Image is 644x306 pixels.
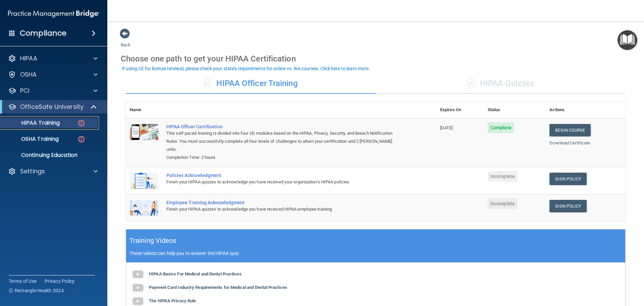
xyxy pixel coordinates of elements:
b: The HIPAA Privacy Rule [149,298,196,303]
th: Expires On [436,102,484,118]
a: Begin Course [549,124,590,136]
p: HIPAA [20,54,37,62]
a: HIPAA Officer Certification [166,124,402,129]
p: Settings [20,167,45,175]
div: Choose one path to get your HIPAA Certification [121,49,631,69]
div: HIPAA Quizzes [376,74,626,94]
a: Sign Policy [549,200,587,212]
div: If using CE for license renewal, please check your state's requirements for online vs. live cours... [122,66,370,71]
h4: Compliance [20,29,66,38]
a: Download Certificate [549,140,590,145]
p: PCI [20,87,30,95]
a: HIPAA [8,54,98,62]
div: HIPAA Officer Training [126,74,376,94]
img: danger-circle.6113f641.png [77,135,86,143]
p: HIPAA Training [4,120,60,126]
div: Completion Time: 2 hours [166,154,402,162]
span: Incomplete [488,198,518,209]
span: Incomplete [488,171,518,182]
p: These videos can help you to answer the HIPAA quiz [129,251,622,256]
img: gray_youtube_icon.38fcd6cc.png [131,268,145,281]
div: Employee Training Acknowledgment [166,200,402,205]
a: Sign Policy [549,173,587,185]
a: Terms of Use [9,278,37,285]
b: Payment Card Industry Requirements for Medical and Dental Practices [149,285,287,290]
p: OfficeSafe University [20,103,84,111]
img: PMB logo [8,7,99,20]
span: Ⓒ Rectangle Health 2024 [9,287,64,294]
span: ✓ [467,78,475,88]
span: ✓ [204,78,211,88]
a: Back [121,34,130,47]
a: OSHA [8,71,98,79]
th: Name [126,102,162,118]
span: [DATE] [440,125,453,130]
p: Continuing Education [4,152,96,159]
div: This self-paced training is divided into four (4) modules based on the HIPAA, Privacy, Security, ... [166,129,402,154]
a: PCI [8,87,98,95]
p: OSHA [20,71,37,79]
span: Complete [488,122,514,133]
img: gray_youtube_icon.38fcd6cc.png [131,281,145,295]
b: HIPAA Basics For Medical and Dental Practices [149,271,241,276]
button: Open Resource Center [618,30,637,50]
button: If using CE for license renewal, please check your state's requirements for online vs. live cours... [121,65,371,72]
a: OfficeSafe University [8,103,97,111]
a: Settings [8,167,98,175]
div: Policies Acknowledgment [166,173,402,178]
p: OSHA Training [4,136,59,142]
div: Finish your HIPAA quizzes to acknowledge you have received your organization’s HIPAA policies. [166,178,402,186]
a: Privacy Policy [45,278,75,285]
img: danger-circle.6113f641.png [77,119,86,127]
h5: Training Videos [129,235,176,247]
th: Actions [545,102,626,118]
div: Finish your HIPAA quizzes to acknowledge you have received HIPAA employee training. [166,205,402,213]
th: Status [484,102,545,118]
